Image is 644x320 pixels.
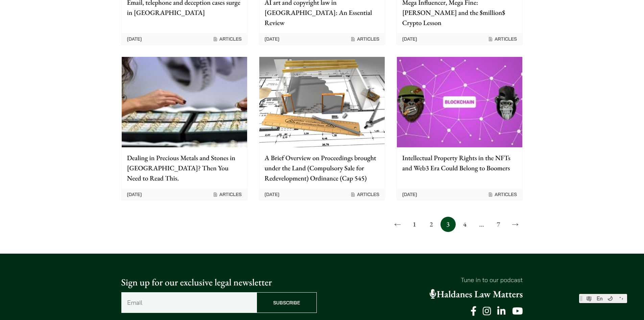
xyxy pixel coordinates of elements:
[488,191,517,197] span: Articles
[259,57,385,147] img: Graphic showing architects plan and drawing instruments
[127,153,242,183] p: Dealing in Precious Metals and Stones in [GEOGRAPHIC_DATA]? Then You Need to Read This.
[407,217,422,232] a: 1
[488,36,517,42] span: Articles
[440,217,456,232] span: 3
[430,288,523,300] a: Haldanes Law Matters
[402,191,417,197] time: [DATE]
[259,57,385,200] a: Graphic showing architects plan and drawing instruments A Brief Overview on Proceedings brought u...
[350,36,379,42] span: Articles
[402,36,417,42] time: [DATE]
[213,191,242,197] span: Articles
[121,57,247,200] a: Dealing in Precious Metals and Stones in [GEOGRAPHIC_DATA]? Then You Need to Read This. [DATE] Ar...
[121,292,257,313] input: Email
[402,153,517,173] p: Intellectual Property Rights in the NFTs and Web3 Era Could Belong to Boomers
[457,217,472,232] a: 4
[121,217,523,232] nav: Posts pagination
[127,191,142,197] time: [DATE]
[127,36,142,42] time: [DATE]
[257,292,317,313] input: Subscribe
[213,36,242,42] span: Articles
[328,275,523,284] p: Tune in to our podcast
[397,57,523,200] a: Intellectual Property Rights in the NFTs and Web3 Era Could Belong to Boomers [DATE] Articles
[265,153,379,183] p: A Brief Overview on Proceedings brought under the Land (Compulsory Sale for Redevelopment) Ordina...
[424,217,439,232] a: 2
[350,191,379,197] span: Articles
[121,275,317,290] p: Sign up for our exclusive legal newsletter
[491,217,506,232] a: 7
[265,36,280,42] time: [DATE]
[474,217,489,232] span: …
[508,217,523,232] a: →
[265,191,280,197] time: [DATE]
[390,217,405,232] a: ←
